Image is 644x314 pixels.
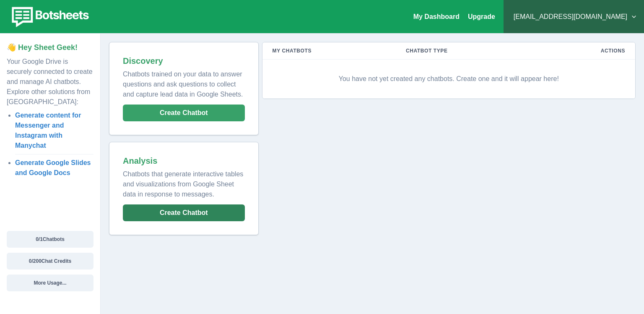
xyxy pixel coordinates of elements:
[7,42,93,53] p: 👋 Hey Sheet Geek!
[15,159,91,176] a: Generate Google Slides and Google Docs
[123,166,245,199] p: Chatbots that generate interactive tables and visualizations from Google Sheet data in response t...
[7,231,93,248] button: 0/1Chatbots
[7,53,93,107] p: Your Google Drive is securely connected to create and manage AI chatbots. Explore other solutions...
[123,56,245,66] h2: Discovery
[15,112,81,149] a: Generate content for Messenger and Instagram with Manychat
[468,13,495,20] a: Upgrade
[273,66,625,92] p: You have not yet created any chatbots. Create one and it will appear here!
[396,42,535,60] th: Chatbot Type
[123,156,245,166] h2: Analysis
[7,275,93,291] button: More Usage...
[7,253,93,270] button: 0/200Chat Credits
[262,42,396,60] th: My Chatbots
[535,42,635,60] th: Actions
[123,66,245,99] p: Chatbots trained on your data to answer questions and ask questions to collect and capture lead d...
[7,5,91,29] img: botsheets-logo.png
[510,8,637,25] button: [EMAIL_ADDRESS][DOMAIN_NAME]
[413,13,460,20] a: My Dashboard
[123,105,245,121] button: Create Chatbot
[123,204,245,221] button: Create Chatbot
